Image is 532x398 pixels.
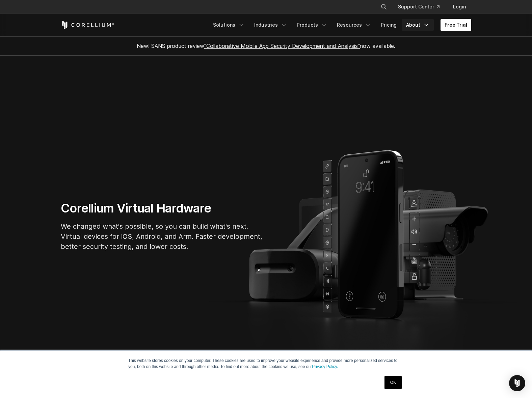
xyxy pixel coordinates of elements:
a: OK [384,376,402,389]
a: Free Trial [441,19,471,31]
a: "Collaborative Mobile App Security Development and Analysis" [204,42,360,49]
a: Corellium Home [61,21,114,29]
a: Resources [333,19,375,31]
a: Products [293,19,331,31]
a: Industries [250,19,291,31]
a: Login [448,1,471,13]
a: Privacy Policy. [312,364,338,369]
a: About [402,19,434,31]
button: Search [378,1,390,13]
div: Navigation Menu [209,19,471,31]
span: New! SANS product review now available. [137,42,395,49]
p: We changed what's possible, so you can build what's next. Virtual devices for iOS, Android, and A... [61,221,263,252]
a: Support Center [393,1,445,13]
a: Pricing [377,19,401,31]
a: Solutions [209,19,249,31]
p: This website stores cookies on your computer. These cookies are used to improve your website expe... [128,358,404,370]
div: Navigation Menu [372,1,471,13]
h1: Corellium Virtual Hardware [61,201,263,216]
div: Open Intercom Messenger [509,375,525,391]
